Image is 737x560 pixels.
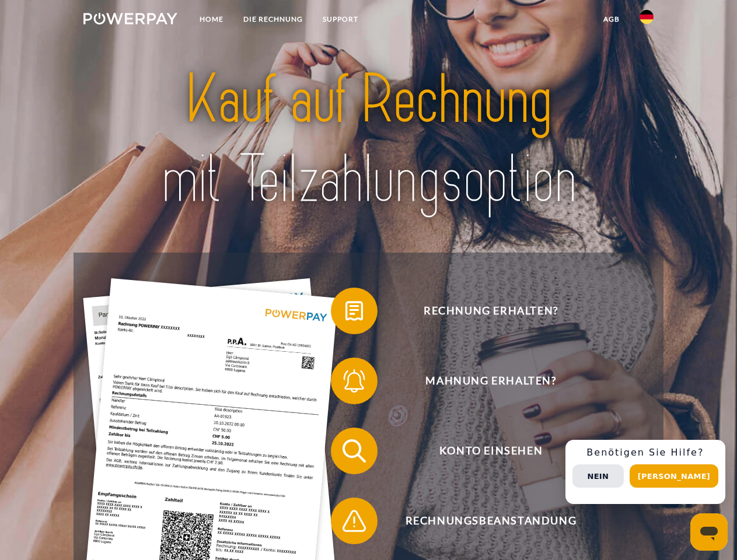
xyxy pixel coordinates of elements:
span: Rechnungsbeanstandung [348,498,634,544]
button: Nein [572,464,624,488]
button: Mahnung erhalten? [331,358,634,404]
span: Rechnung erhalten? [348,288,634,334]
button: [PERSON_NAME] [630,464,718,488]
button: Konto einsehen [331,428,634,474]
img: logo-powerpay-white.svg [83,13,177,24]
img: qb_bell.svg [340,366,369,395]
h3: Benötigen Sie Hilfe? [572,447,718,459]
img: de [640,10,654,24]
img: qb_warning.svg [340,506,369,535]
a: DIE RECHNUNG [233,9,313,30]
iframe: Schaltfläche zum Öffnen des Messaging-Fensters [690,513,728,551]
img: title-powerpay_de.svg [111,56,626,223]
div: Schnellhilfe [565,440,725,504]
a: SUPPORT [313,9,368,30]
a: Home [190,9,233,30]
span: Konto einsehen [348,428,634,474]
span: Mahnung erhalten? [348,358,634,404]
button: Rechnungsbeanstandung [331,498,634,544]
img: qb_search.svg [340,436,369,466]
button: Rechnung erhalten? [331,288,634,334]
img: qb_bill.svg [340,296,369,325]
a: agb [593,9,630,30]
